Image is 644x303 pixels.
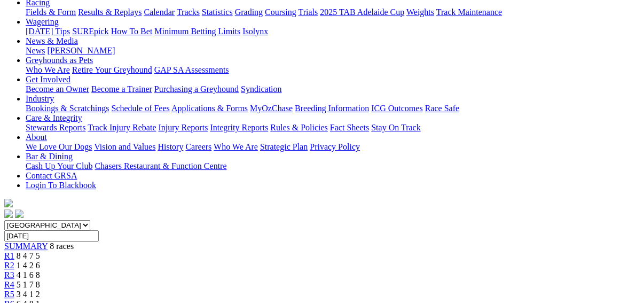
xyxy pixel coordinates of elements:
[185,142,211,151] a: Careers
[111,27,153,36] a: How To Bet
[26,181,96,190] a: Login To Blackbook
[26,75,70,84] a: Get Involved
[78,7,142,17] a: Results & Replays
[26,123,85,132] a: Stewards Reports
[17,280,40,289] span: 5 1 7 8
[144,7,175,17] a: Calendar
[26,123,640,133] div: Care & Integrity
[4,230,99,242] input: Select date
[26,46,45,55] a: News
[250,104,293,113] a: MyOzChase
[158,142,183,151] a: History
[26,142,92,151] a: We Love Our Dogs
[26,27,70,36] a: [DATE] Tips
[17,270,40,279] span: 4 1 6 8
[17,290,40,299] span: 3 4 1 2
[26,56,93,65] a: Greyhounds as Pets
[26,65,640,75] div: Greyhounds as Pets
[406,7,434,17] a: Weights
[50,242,74,251] span: 8 races
[371,123,420,132] a: Stay On Track
[26,104,109,113] a: Bookings & Scratchings
[26,152,73,161] a: Bar & Dining
[425,104,459,113] a: Race Safe
[26,27,640,36] div: Wagering
[17,251,40,260] span: 8 4 7 5
[310,142,360,151] a: Privacy Policy
[171,104,248,113] a: Applications & Forms
[91,84,152,94] a: Become a Trainer
[158,123,208,132] a: Injury Reports
[26,161,640,171] div: Bar & Dining
[154,65,229,74] a: GAP SA Assessments
[320,7,404,17] a: 2025 TAB Adelaide Cup
[26,17,59,26] a: Wagering
[371,104,422,113] a: ICG Outcomes
[26,94,54,103] a: Industry
[4,280,14,289] a: R4
[26,113,82,122] a: Care & Integrity
[26,7,76,17] a: Fields & Form
[26,161,92,170] a: Cash Up Your Club
[298,7,318,17] a: Trials
[210,123,268,132] a: Integrity Reports
[4,251,14,260] a: R1
[26,84,89,94] a: Become an Owner
[26,65,70,74] a: Who We Are
[4,261,14,270] a: R2
[202,7,233,17] a: Statistics
[330,123,369,132] a: Fact Sheets
[94,142,155,151] a: Vision and Values
[260,142,308,151] a: Strategic Plan
[242,27,268,36] a: Isolynx
[26,84,640,94] div: Get Involved
[4,209,13,218] img: facebook.svg
[214,142,258,151] a: Who We Are
[111,104,169,113] a: Schedule of Fees
[47,46,115,55] a: [PERSON_NAME]
[26,7,640,17] div: Racing
[177,7,200,17] a: Tracks
[265,7,296,17] a: Coursing
[26,142,640,152] div: About
[154,27,240,36] a: Minimum Betting Limits
[72,65,152,74] a: Retire Your Greyhound
[26,46,640,56] div: News & Media
[17,261,40,270] span: 1 4 2 6
[270,123,328,132] a: Rules & Policies
[26,133,47,142] a: About
[436,7,502,17] a: Track Maintenance
[15,209,23,218] img: twitter.svg
[4,270,14,279] a: R3
[88,123,156,132] a: Track Injury Rebate
[26,36,78,45] a: News & Media
[95,161,226,170] a: Chasers Restaurant & Function Centre
[72,27,108,36] a: SUREpick
[26,104,640,113] div: Industry
[235,7,263,17] a: Grading
[295,104,369,113] a: Breeding Information
[4,199,13,207] img: logo-grsa-white.png
[26,171,77,180] a: Contact GRSA
[4,242,48,251] a: SUMMARY
[241,84,281,94] a: Syndication
[4,290,14,299] a: R5
[154,84,239,94] a: Purchasing a Greyhound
